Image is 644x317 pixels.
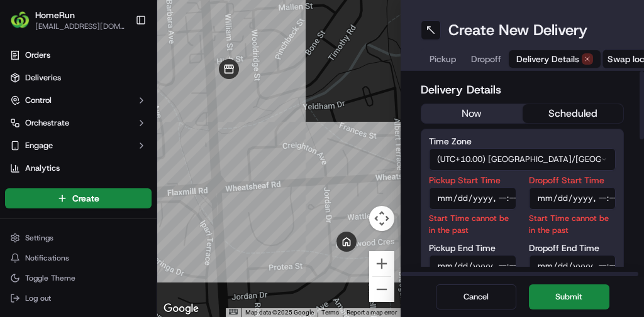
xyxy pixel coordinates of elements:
button: Map camera controls [369,206,394,231]
span: Map data ©2025 Google [245,309,314,316]
label: Pickup Start Time [429,176,516,185]
span: Notifications [25,253,69,263]
button: HomeRunHomeRun[EMAIL_ADDRESS][DOMAIN_NAME] [5,5,130,35]
h1: Create New Delivery [448,20,587,40]
span: Control [25,95,52,106]
span: Dropoff [471,53,501,65]
button: Create [5,188,152,208]
span: Orchestrate [25,117,69,129]
span: Settings [25,233,53,243]
label: Pickup End Time [429,244,516,252]
a: Deliveries [5,68,152,88]
button: Settings [5,229,152,247]
button: scheduled [523,104,624,123]
a: Orders [5,45,152,65]
img: Google [160,301,202,317]
a: Report a map error [347,309,397,316]
a: Open this area in Google Maps (opens a new window) [160,301,202,317]
button: HomeRun [35,9,75,21]
span: Engage [25,140,53,151]
button: Orchestrate [5,113,152,133]
button: Notifications [5,249,152,267]
button: Control [5,90,152,110]
span: Pickup [430,53,456,65]
span: Log out [25,293,51,303]
h2: Delivery Details [421,81,624,99]
a: Terms (opens in new tab) [321,309,339,316]
span: Analytics [25,163,60,174]
p: Start Time cannot be in the past [429,212,516,236]
button: Engage [5,136,152,156]
span: Create [72,192,99,205]
button: Submit [529,284,609,309]
span: Orders [25,50,50,61]
img: HomeRun [10,10,30,30]
button: Cancel [436,284,516,309]
button: [EMAIL_ADDRESS][DOMAIN_NAME] [35,21,125,31]
label: Dropoff Start Time [529,176,616,185]
span: Deliveries [25,72,61,83]
span: Toggle Theme [25,273,75,283]
label: Time Zone [429,137,616,146]
button: Zoom out [369,277,394,302]
button: Zoom in [369,251,394,276]
label: Dropoff End Time [529,244,616,252]
button: Toggle Theme [5,269,152,287]
a: Analytics [5,158,152,178]
button: Keyboard shortcuts [229,309,238,314]
button: Log out [5,289,152,307]
span: Delivery Details [516,53,579,65]
button: now [421,104,523,123]
p: Start Time cannot be in the past [529,212,616,236]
